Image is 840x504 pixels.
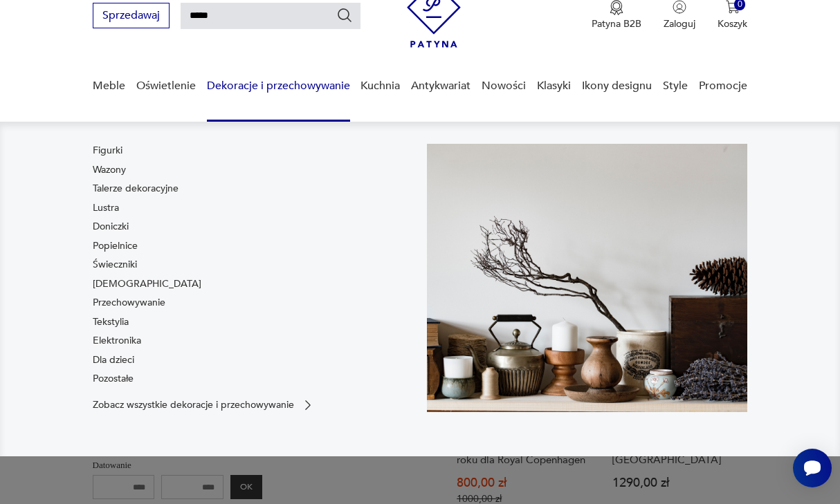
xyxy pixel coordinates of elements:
p: Patyna B2B [592,17,641,30]
a: Oświetlenie [136,59,196,113]
a: Talerze dekoracyjne [93,182,179,196]
a: Przechowywanie [93,296,165,310]
a: Lustra [93,201,119,215]
a: Świeczniki [93,258,137,272]
a: Ikony designu [582,59,652,113]
a: Dekoracje i przechowywanie [207,59,350,113]
a: Popielnice [93,239,138,253]
a: Sprzedawaj [93,12,170,21]
a: [DEMOGRAPHIC_DATA] [93,277,201,291]
button: Szukaj [336,7,353,24]
p: Koszyk [718,17,747,30]
a: Meble [93,59,125,113]
a: Zobacz wszystkie dekoracje i przechowywanie [93,398,315,412]
a: Nowości [482,59,526,113]
button: Sprzedawaj [93,3,170,28]
img: cfa44e985ea346226f89ee8969f25989.jpg [427,144,747,412]
a: Promocje [699,59,747,113]
a: Wazony [93,163,126,177]
a: Antykwariat [411,59,471,113]
p: Zaloguj [664,17,695,30]
a: Kuchnia [360,59,400,113]
a: Figurki [93,144,122,158]
a: Tekstylia [93,315,129,329]
a: Style [663,59,688,113]
iframe: Smartsupp widget button [793,449,832,487]
p: Zobacz wszystkie dekoracje i przechowywanie [93,400,294,409]
a: Pozostałe [93,372,134,386]
a: Elektronika [93,334,141,348]
a: Dla dzieci [93,353,134,367]
a: Doniczki [93,220,129,234]
a: Klasyki [537,59,571,113]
